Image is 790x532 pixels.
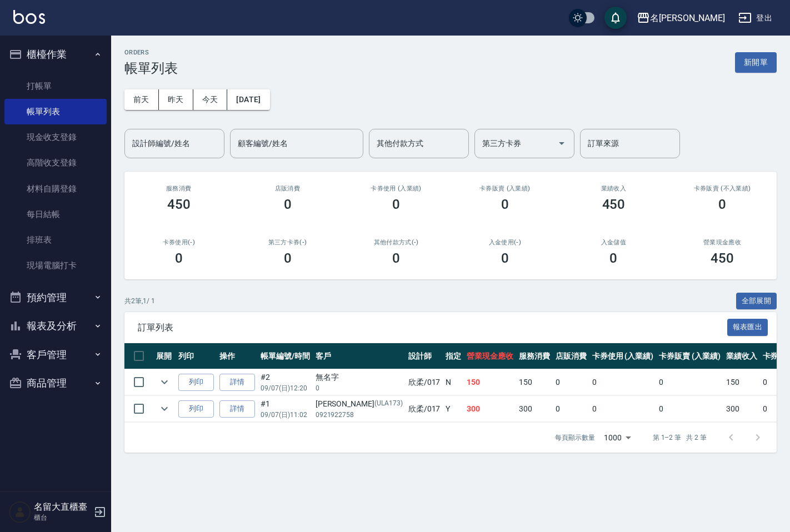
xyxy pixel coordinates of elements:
p: 0921922758 [316,410,403,420]
td: 300 [464,396,516,422]
img: Logo [13,10,45,24]
td: 300 [723,396,760,422]
a: 現場電腦打卡 [4,253,107,278]
td: N [443,369,464,395]
h2: 卡券販賣 (不入業績) [681,185,763,192]
h3: 450 [711,250,734,266]
h3: 0 [718,197,726,212]
td: 150 [464,369,516,395]
a: 帳單列表 [4,99,107,124]
td: 0 [656,369,723,395]
td: 0 [589,396,657,422]
p: 第 1–2 筆 共 2 筆 [653,433,707,443]
td: 0 [553,396,589,422]
h2: ORDERS [124,49,178,56]
h2: 店販消費 [247,185,329,192]
td: 欣柔 /017 [406,369,443,395]
div: 名[PERSON_NAME] [650,11,725,25]
h3: 0 [284,197,292,212]
th: 帳單編號/時間 [258,343,313,369]
p: 每頁顯示數量 [555,433,595,443]
h2: 業績收入 [573,185,655,192]
span: 訂單列表 [138,322,727,333]
p: 0 [316,383,403,393]
td: Y [443,396,464,422]
th: 卡券使用 (入業績) [589,343,657,369]
h2: 第三方卡券(-) [247,239,329,246]
h2: 卡券使用(-) [138,239,220,246]
td: 150 [516,369,553,395]
td: #1 [258,396,313,422]
h3: 0 [392,250,400,266]
button: expand row [156,400,173,417]
button: 今天 [193,89,228,110]
button: expand row [156,374,173,390]
td: 欣柔 /017 [406,396,443,422]
h5: 名留大直櫃臺 [34,501,91,513]
h3: 0 [609,250,617,266]
button: save [604,7,627,29]
td: #2 [258,369,313,395]
button: 報表匯出 [727,319,768,336]
img: Person [9,501,31,523]
h3: 450 [167,197,191,212]
p: (ULA173) [374,398,403,410]
th: 服務消費 [516,343,553,369]
p: 09/07 (日) 11:02 [261,410,310,420]
button: Open [553,134,571,152]
button: 昨天 [159,89,193,110]
th: 客戶 [313,343,406,369]
a: 打帳單 [4,73,107,99]
a: 現金收支登錄 [4,124,107,150]
h2: 入金儲值 [573,239,655,246]
a: 詳情 [219,374,255,391]
button: [DATE] [227,89,269,110]
button: 商品管理 [4,369,107,398]
button: 登出 [734,8,777,28]
div: 無名字 [316,372,403,383]
a: 高階收支登錄 [4,150,107,175]
button: 列印 [178,400,214,418]
td: 0 [589,369,657,395]
th: 指定 [443,343,464,369]
a: 每日結帳 [4,202,107,227]
h3: 0 [501,197,509,212]
p: 櫃台 [34,513,91,523]
p: 共 2 筆, 1 / 1 [124,296,155,306]
h3: 服務消費 [138,185,220,192]
h2: 卡券販賣 (入業績) [464,185,546,192]
td: 0 [553,369,589,395]
h2: 其他付款方式(-) [355,239,437,246]
h3: 450 [602,197,626,212]
h3: 帳單列表 [124,61,178,76]
td: 0 [656,396,723,422]
button: 列印 [178,374,214,391]
a: 排班表 [4,227,107,253]
a: 材料自購登錄 [4,176,107,202]
th: 卡券販賣 (入業績) [656,343,723,369]
td: 150 [723,369,760,395]
div: [PERSON_NAME] [316,398,403,410]
h3: 0 [284,250,292,266]
button: 新開單 [735,52,777,73]
a: 詳情 [219,400,255,418]
td: 300 [516,396,553,422]
th: 列印 [176,343,217,369]
button: 全部展開 [736,293,777,310]
th: 設計師 [406,343,443,369]
button: 名[PERSON_NAME] [632,7,729,29]
h3: 0 [175,250,183,266]
th: 店販消費 [553,343,589,369]
button: 客戶管理 [4,340,107,369]
th: 業績收入 [723,343,760,369]
h2: 入金使用(-) [464,239,546,246]
button: 櫃檯作業 [4,40,107,69]
h2: 營業現金應收 [681,239,763,246]
h2: 卡券使用 (入業績) [355,185,437,192]
h3: 0 [392,197,400,212]
a: 報表匯出 [727,322,768,332]
th: 操作 [217,343,258,369]
th: 營業現金應收 [464,343,516,369]
button: 前天 [124,89,159,110]
th: 展開 [153,343,176,369]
